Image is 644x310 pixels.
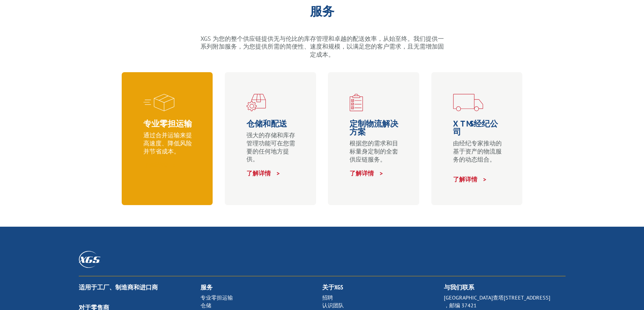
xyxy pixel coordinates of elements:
font: 强大的存储和库存管理功能可在您需要的任何地方提供。 [246,131,295,163]
font: 与我们联系 [444,283,474,291]
a: 招聘 [322,294,333,301]
img: XGS_Logos_ALL_2024_All_White [79,251,100,267]
font: XGS 为您的整个供应链提供无与伦比的库存管理和卓越的配送效率，从始至终。我们提供一系列附加服务，为您提供所需的简便性、速度和规模，以满足您的客户需求，且无需增加固定成本。 [200,35,444,59]
font: 由经纪专家推动的基于资产的物流服务的动态组合。 [453,139,502,163]
img: xgs-icon-仓储-切割-履行-红色 [246,94,266,111]
font: 服务 [310,3,334,19]
font: [GEOGRAPHIC_DATA]查塔[STREET_ADDRESS] [444,294,550,301]
img: xgs-icon-定制物流解决方案-红色 [350,94,363,111]
a: 关于XGS [322,283,343,291]
a: 了解详情 > [246,169,281,177]
font: 根据您的需求和目标量身定制的全套供应链服务。 [350,139,398,163]
font: 通过合并运输来提高速度、降低风险并节省成本。 [143,131,192,155]
img: xgs-icon-specialized-ltl-红色 [143,94,174,111]
font: 专业零担运输 [143,118,192,129]
img: xgs-icon-运输表格-红色 [453,94,483,111]
a: 服务 [200,283,213,291]
font: XTMS经纪公司 [453,118,498,137]
a: 了解详情 > [350,169,384,177]
a: 适用于工厂、制造商和进口商 [79,283,158,291]
a: 专业零担运输 [200,294,233,301]
font: 仓储和配送 [246,118,287,129]
a: 认识团队 [322,302,344,309]
font: 定制物流解决方案 [350,118,398,137]
a: 了解详情 > [453,175,487,183]
a: 仓储 [200,302,211,309]
font: ，邮编 37421 [444,302,477,309]
a: 了解详情 > [143,161,178,169]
